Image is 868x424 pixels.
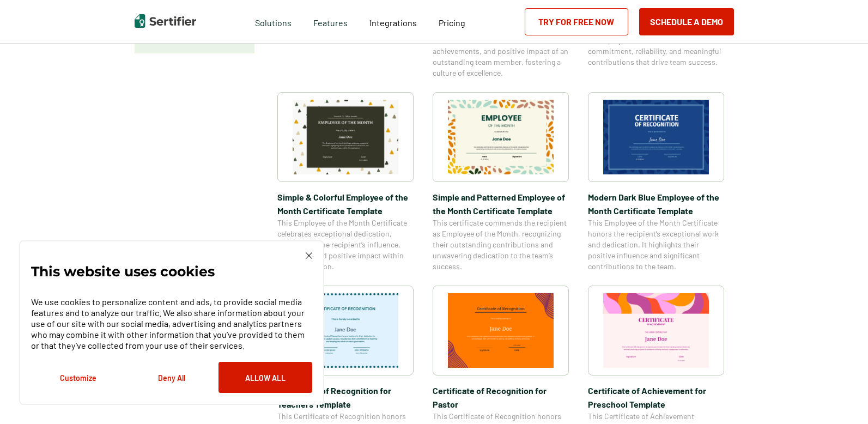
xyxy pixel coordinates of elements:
span: Pricing [439,17,465,28]
img: Certificate of Recognition for Pastor [448,293,554,368]
span: This Employee of the Month Certificate celebrates the dedication, achievements, and positive impa... [433,24,569,78]
a: Modern Dark Blue Employee of the Month Certificate TemplateModern Dark Blue Employee of the Month... [588,92,724,272]
span: This certificate commends the recipient as Employee of the Month, recognizing their outstanding c... [433,217,569,272]
span: Features [313,15,348,28]
a: Simple and Patterned Employee of the Month Certificate TemplateSimple and Patterned Employee of t... [433,92,569,272]
img: Certificate of Achievement for Preschool Template [603,293,709,368]
a: Integrations [369,15,417,28]
button: Allow All [218,362,312,393]
a: Pricing [439,15,465,28]
a: Try for Free Now [525,8,628,35]
button: Customize [31,362,125,393]
span: This Employee of the Month Certificate celebrates exceptional dedication, highlighting the recipi... [277,217,414,272]
img: Certificate of Recognition for Teachers Template [293,293,398,368]
img: Simple and Patterned Employee of the Month Certificate Template [448,100,554,174]
span: Certificate of Recognition for Teachers Template [277,384,414,411]
button: Deny All [125,362,218,393]
span: This certificate recognizes the recipient as Employee of the Month for their commitment, reliabil... [588,24,724,68]
img: Simple & Colorful Employee of the Month Certificate Template [293,100,398,174]
span: This Employee of the Month Certificate honors the recipient’s exceptional work and dedication. It... [588,217,724,272]
span: Simple & Colorful Employee of the Month Certificate Template [277,190,414,217]
span: Integrations [369,17,417,28]
span: Certificate of Achievement for Preschool Template [588,384,724,411]
button: Schedule a Demo [639,8,734,35]
span: Solutions [255,15,292,28]
span: Simple and Patterned Employee of the Month Certificate Template [433,190,569,217]
img: Sertifier | Digital Credentialing Platform [135,14,196,28]
a: Simple & Colorful Employee of the Month Certificate TemplateSimple & Colorful Employee of the Mon... [277,92,414,272]
span: Certificate of Recognition for Pastor [433,384,569,411]
img: Modern Dark Blue Employee of the Month Certificate Template [603,100,709,174]
p: We use cookies to personalize content and ads, to provide social media features and to analyze ou... [31,296,312,351]
span: Modern Dark Blue Employee of the Month Certificate Template [588,190,724,217]
p: This website uses cookies [31,266,215,277]
img: Cookie Popup Close [306,252,312,259]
